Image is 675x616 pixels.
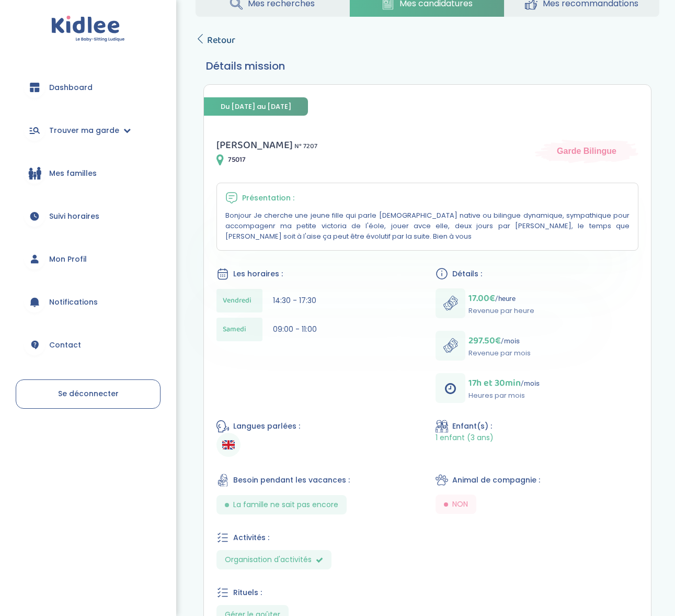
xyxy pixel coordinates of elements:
[233,475,350,486] span: Besoin pendant les vacances :
[233,532,269,543] span: Activités :
[452,421,492,432] span: Enfant(s) :
[294,141,317,152] span: N° 7207
[468,376,521,390] span: 17h et 30min
[222,439,235,451] img: Anglais
[468,291,534,306] p: /heure
[233,268,283,279] span: Les horaires :
[16,154,161,192] a: Mes familles
[49,297,98,308] span: Notifications
[273,324,317,334] span: 09:00 - 11:00
[16,240,161,278] a: Mon Profil
[233,587,262,598] span: Rituels :
[204,97,308,116] span: Du [DATE] au [DATE]
[223,324,246,335] span: Samedi
[58,388,119,399] span: Se déconnecter
[468,333,531,348] p: /mois
[49,168,97,179] span: Mes familles
[436,433,494,443] span: 1 enfant (3 ans)
[233,499,338,510] span: La famille ne sait pas encore
[207,33,235,48] span: Retour
[49,340,81,351] span: Contact
[16,379,161,409] a: Se déconnecter
[468,333,501,348] span: 297.50€
[452,499,468,510] span: NON
[206,58,649,74] h3: Détails mission
[468,390,540,401] p: Heures par mois
[16,197,161,235] a: Suivi horaires
[49,82,93,93] span: Dashboard
[196,33,235,48] a: Retour
[452,268,482,279] span: Détails :
[16,326,161,364] a: Contact
[468,291,495,306] span: 17.00€
[16,69,161,106] a: Dashboard
[225,210,630,242] p: Bonjour Je cherche une jeune fille qui parle [DEMOGRAPHIC_DATA] native ou bilingue dynamique, sym...
[468,376,540,390] p: /mois
[468,348,531,359] p: Revenue par mois
[452,475,540,486] span: Animal de compagnie :
[16,111,161,149] a: Trouver ma garde
[223,295,251,306] span: Vendredi
[273,295,316,306] span: 14:30 - 17:30
[557,145,616,157] span: Garde Bilingue
[233,421,300,432] span: Langues parlées :
[242,193,294,204] span: Présentation :
[49,211,99,222] span: Suivi horaires
[216,550,331,569] span: Organisation d'activités
[16,283,161,321] a: Notifications
[228,154,246,165] span: 75017
[51,16,125,42] img: logo.svg
[49,125,119,136] span: Trouver ma garde
[468,306,534,316] p: Revenue par heure
[49,254,87,265] span: Mon Profil
[216,137,293,153] span: [PERSON_NAME]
